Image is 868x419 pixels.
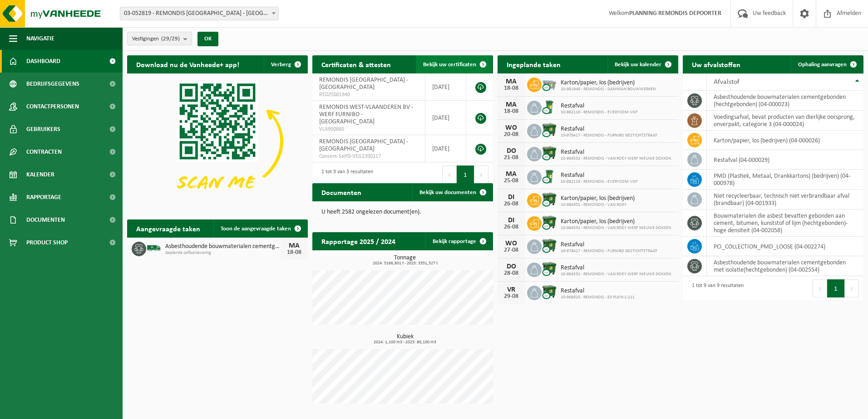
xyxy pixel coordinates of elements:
div: 20-08 [502,132,520,138]
td: [DATE] [425,73,466,101]
h2: Aangevraagde taken [127,219,209,237]
span: Kalender [26,163,54,186]
h2: Download nu de Vanheede+ app! [127,55,248,73]
span: Bekijk uw documenten [419,190,476,195]
div: 1 tot 9 van 9 resultaten [687,278,744,298]
a: Bekijk uw kalender [607,55,677,73]
span: VLA900880 [319,126,418,133]
img: WB-2500-CU [542,76,557,92]
span: 10-978417 - REMONDIS - FURNIBO GESTICHTSTRAAT [561,133,657,138]
img: Download de VHEPlus App [127,73,308,209]
p: U heeft 2582 ongelezen document(en). [321,209,484,215]
div: 25-08 [502,178,520,184]
div: VR [502,286,520,293]
span: Restafval [561,149,671,156]
span: 10-984532 - REMONDIS - VAN ROEY WERF NIEUWE DOKKEN [561,272,671,277]
span: Rapportage [26,186,61,209]
span: Verberg [271,62,291,68]
a: Bekijk uw certificaten [416,55,492,73]
div: MA [285,242,303,249]
img: WB-1100-CU [542,146,557,161]
button: Next [474,166,488,184]
span: Bekijk uw certificaten [423,62,476,68]
button: Previous [813,279,827,297]
div: MA [502,78,520,85]
div: DO [502,263,520,270]
span: RED25001940 [319,91,418,98]
span: 10-984532 - REMONDIS - VAN ROEY WERF NIEUWE DOKKEN [561,225,671,231]
div: 18-08 [502,108,520,115]
span: Restafval [561,264,671,272]
button: Verberg [264,55,307,73]
div: 28-08 [502,270,520,277]
div: 18-08 [502,85,520,92]
td: PMD (Plastiek, Metaal, Drankkartons) (bedrijven) (04-000978) [707,170,863,190]
button: 1 [457,166,474,184]
img: WB-1100-CU [542,261,557,277]
div: WO [502,124,520,132]
div: 26-08 [502,201,520,207]
td: [DATE] [425,135,466,162]
div: DO [502,147,520,155]
span: REMONDIS [GEOGRAPHIC_DATA] - [GEOGRAPHIC_DATA] [319,138,408,152]
h2: Certificaten & attesten [312,55,400,73]
h2: Uw afvalstoffen [683,55,750,73]
a: Toon de aangevraagde taken [213,219,307,238]
td: asbesthoudende bouwmaterialen cementgebonden (hechtgebonden) (04-000023) [707,91,863,111]
span: Karton/papier, los (bedrijven) [561,218,671,225]
count: (29/29) [161,36,180,42]
span: Bedrijfsgegevens [26,73,79,95]
div: 29-08 [502,293,520,300]
img: BL-SO-LV [146,240,162,256]
span: Afvalstof [714,78,740,86]
span: 10-982119 - REMONDIS - EVERYCOM VOF [561,179,638,185]
td: [DATE] [425,101,466,135]
h3: Kubiek [317,334,493,345]
span: REMONDIS [GEOGRAPHIC_DATA] - [GEOGRAPHIC_DATA] [319,77,408,91]
a: Ophaling aanvragen [791,55,863,73]
span: Karton/papier, los (bedrijven) [561,79,656,87]
td: PCI_COLLECTION_PMD_LOOSE (04-002274) [707,237,863,256]
img: WB-1100-CU [542,122,557,138]
span: 10-968925 - REMONDIS - E3 PLEIN 1-211 [561,295,635,300]
strong: PLANNING REMONDIS DEPOORTER [629,10,721,17]
span: Navigatie [26,27,54,50]
div: DI [502,194,520,201]
span: Restafval [561,287,635,295]
span: Ophaling aanvragen [798,62,847,68]
h2: Ingeplande taken [498,55,570,73]
img: WB-1100-CU [542,215,557,230]
h3: Tonnage [317,255,493,266]
span: Gebruikers [26,118,60,141]
span: Restafval [561,102,638,110]
button: 1 [827,279,845,297]
img: WB-1100-CU [542,284,557,300]
span: Karton/papier, los (bedrijven) [561,195,635,202]
span: 03-052819 - REMONDIS WEST-VLAANDEREN - OOSTENDE [120,7,279,20]
span: Contactpersonen [26,95,79,118]
div: 1 tot 3 van 3 resultaten [317,165,373,185]
span: REMONDIS WEST-VLAANDEREN BV - WERF FURNIBO - [GEOGRAPHIC_DATA] [319,104,413,125]
span: Consent-SelfD-VEG2200117 [319,153,418,160]
div: MA [502,101,520,108]
h2: Documenten [312,183,370,201]
span: Asbesthoudende bouwmaterialen cementgebonden (hechtgebonden) [165,243,281,250]
div: WO [502,240,520,247]
span: Restafval [561,241,657,248]
span: Toon de aangevraagde taken [221,226,291,232]
div: 27-08 [502,247,520,253]
a: Bekijk uw documenten [412,183,492,201]
td: asbesthoudende bouwmaterialen cementgebonden met isolatie(hechtgebonden) (04-002554) [707,256,863,276]
td: voedingsafval, bevat producten van dierlijke oorsprong, onverpakt, categorie 3 (04-000024) [707,111,863,131]
img: WB-0240-CU [542,169,557,184]
button: Vestigingen(29/29) [127,32,192,45]
span: Product Shop [26,231,68,254]
button: Next [845,279,859,297]
span: Vestigingen [132,32,180,46]
button: OK [197,32,218,46]
span: 03-052819 - REMONDIS WEST-VLAANDEREN - OOSTENDE [120,7,278,20]
div: MA [502,171,520,178]
span: 10-984301 - REMONDIS - VAN ROEY [561,202,635,208]
div: 26-08 [502,224,520,230]
button: Previous [442,166,457,184]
